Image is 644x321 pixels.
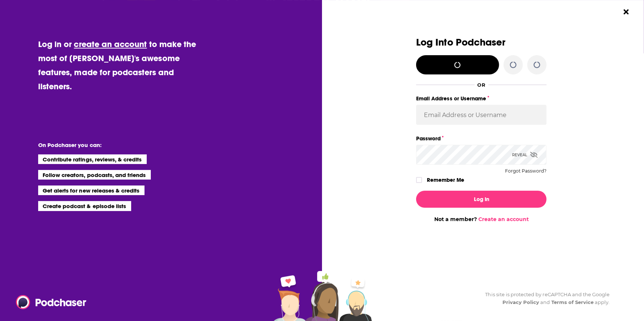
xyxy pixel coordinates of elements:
[427,175,464,185] label: Remember Me
[416,216,547,223] div: Not a member?
[38,170,151,180] li: Follow creators, podcasts, and friends
[38,201,131,211] li: Create podcast & episode lists
[478,82,485,88] div: OR
[16,295,87,309] img: Podchaser - Follow, Share and Rate Podcasts
[416,191,547,208] button: Log In
[38,185,145,195] li: Get alerts for new releases & credits
[416,94,547,103] label: Email Address or Username
[505,168,547,174] button: Forgot Password?
[416,105,547,125] input: Email Address or Username
[38,141,186,148] li: On Podchaser you can:
[619,5,633,19] button: Close Button
[38,154,147,164] li: Contribute ratings, reviews, & credits
[479,291,610,306] div: This site is protected by reCAPTCHA and the Google and apply.
[502,299,540,305] a: Privacy Policy
[551,299,594,305] a: Terms of Service
[416,37,547,48] h3: Log Into Podchaser
[478,216,529,223] a: Create an account
[512,145,538,165] div: Reveal
[74,39,147,49] a: create an account
[416,134,547,143] label: Password
[16,295,81,309] a: Podchaser - Follow, Share and Rate Podcasts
